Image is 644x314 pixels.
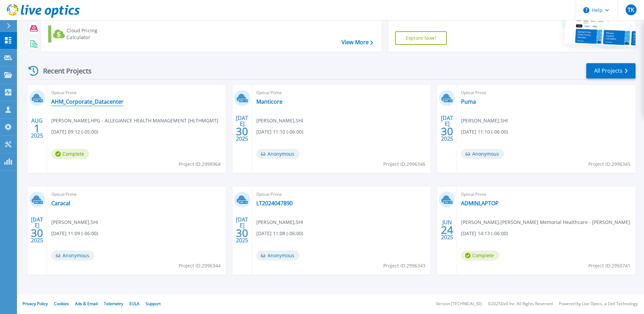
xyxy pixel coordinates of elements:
[34,125,40,131] span: 1
[75,301,98,307] a: Ads & Email
[441,116,454,141] div: [DATE] 2025
[51,230,98,237] span: [DATE] 11:09 (-06:00)
[236,230,248,236] span: 30
[441,217,454,242] div: JUN 2025
[51,200,70,207] a: Caracal
[586,63,636,78] a: All Projects
[236,116,249,141] div: [DATE] 2025
[31,217,43,242] div: [DATE] 2025
[104,301,123,307] a: Telemetry
[256,191,427,198] span: Optical Prime
[383,262,425,269] span: Project ID: 2996343
[559,302,638,306] li: Powered by Live Optics, a Dell Technology
[54,301,69,307] a: Cookies
[628,7,634,13] span: TK
[441,128,453,134] span: 30
[236,128,248,134] span: 30
[342,39,373,46] a: View More
[588,160,630,168] span: Project ID: 2996345
[26,63,101,79] div: Recent Projects
[461,149,504,159] span: Anonymous
[588,262,630,269] span: Project ID: 2950741
[441,227,453,233] span: 24
[461,98,476,105] a: Puma
[31,230,43,236] span: 30
[256,117,303,124] span: [PERSON_NAME] , SHI
[51,117,218,124] span: [PERSON_NAME] , HPG - ALLEGIANCE HEALTH MANAGEMENT [HLTHMGMT]
[461,89,631,97] span: Optical Prime
[488,302,553,306] li: © 2025 Dell Inc. All Rights Reserved
[461,250,499,261] span: Complete
[236,217,249,242] div: [DATE] 2025
[256,128,303,136] span: [DATE] 11:10 (-06:00)
[256,98,282,105] a: Manticore
[256,230,303,237] span: [DATE] 11:08 (-06:00)
[383,160,425,168] span: Project ID: 2996346
[179,262,221,269] span: Project ID: 2996344
[51,250,94,261] span: Anonymous
[51,98,124,105] a: AHM_Corporate_Datacenter
[461,117,508,124] span: [PERSON_NAME] , SHI
[256,149,299,159] span: Anonymous
[461,128,508,136] span: [DATE] 11:10 (-06:00)
[461,230,508,237] span: [DATE] 14:13 (-06:00)
[256,89,427,97] span: Optical Prime
[256,250,299,261] span: Anonymous
[146,301,161,307] a: Support
[256,219,303,226] span: [PERSON_NAME] , SHI
[461,200,499,207] a: ADMINLAPTOP
[67,27,121,41] div: Cloud Pricing Calculator
[256,200,293,207] a: LT2024047890
[129,301,140,307] a: EULA
[51,149,89,159] span: Complete
[51,128,98,136] span: [DATE] 09:12 (-05:00)
[48,25,124,42] a: Cloud Pricing Calculator
[51,89,222,97] span: Optical Prime
[461,191,631,198] span: Optical Prime
[461,219,630,226] span: [PERSON_NAME] , [PERSON_NAME] Memorial Healthcare - [PERSON_NAME]
[31,116,43,141] div: AUG 2025
[51,191,222,198] span: Optical Prime
[51,219,98,226] span: [PERSON_NAME] , SHI
[22,301,48,307] a: Privacy Policy
[395,31,447,45] a: Explore Now!
[179,160,221,168] span: Project ID: 2998964
[436,302,482,306] li: Version: [TECHNICAL_ID]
